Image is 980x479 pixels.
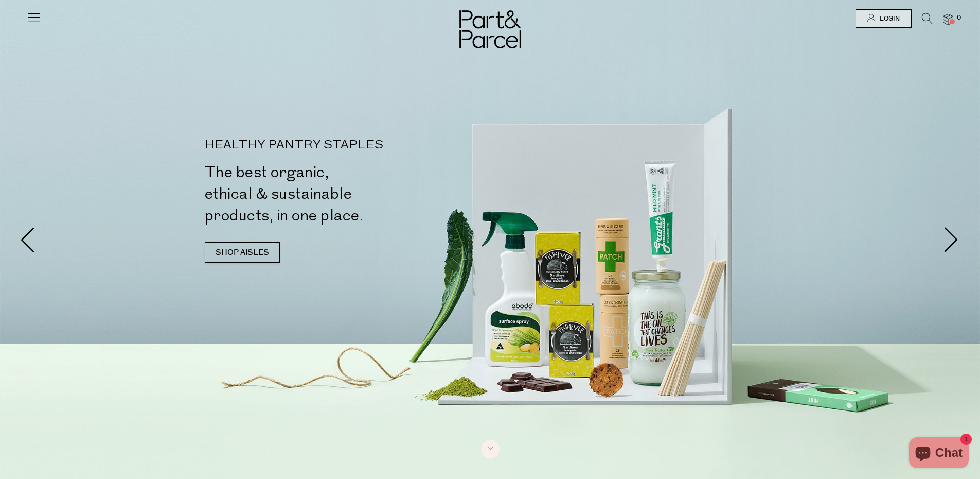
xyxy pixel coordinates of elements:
span: Login [877,14,900,23]
inbox-online-store-chat: Shopify online store chat [906,437,972,471]
a: Login [856,9,912,28]
p: HEALTHY PANTRY STAPLES [205,139,494,151]
h2: The best organic, ethical & sustainable products, in one place. [205,162,494,227]
a: 0 [943,14,953,25]
img: Part&Parcel [459,10,521,48]
a: SHOP AISLES [205,242,280,263]
span: 0 [954,13,964,23]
